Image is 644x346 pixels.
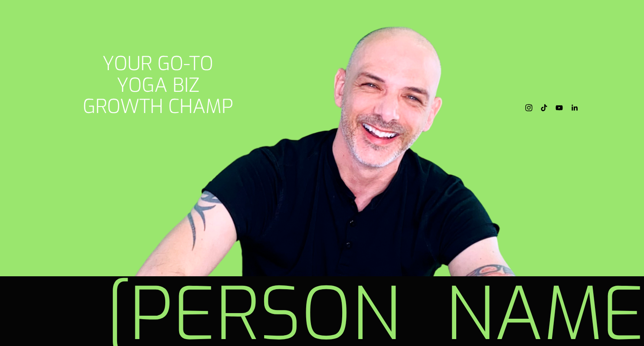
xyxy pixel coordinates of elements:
[540,101,548,115] a: TikTok
[571,101,578,115] a: LinkedIn
[556,101,563,115] a: YouTube
[83,51,233,120] span: your go-to yoga biz Growth champ
[525,101,533,115] a: Instagram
